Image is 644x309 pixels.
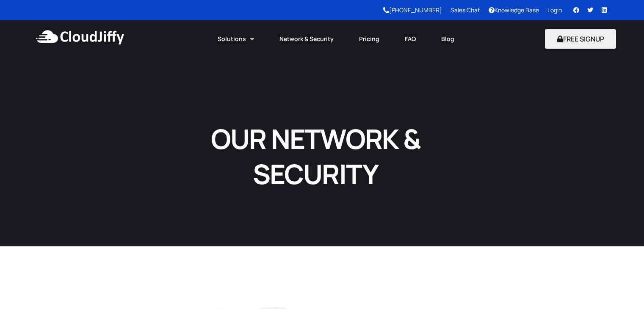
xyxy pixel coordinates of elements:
[267,30,346,48] a: Network & Security
[428,30,467,48] a: Blog
[346,30,392,48] a: Pricing
[383,6,442,14] a: [PHONE_NUMBER]
[545,29,616,49] button: FREE SIGNUP
[392,30,428,48] a: FAQ
[451,6,480,14] a: Sales Chat
[545,34,616,44] a: FREE SIGNUP
[489,6,539,14] a: Knowledge Base
[205,30,267,48] a: Solutions
[547,6,562,14] a: Login
[159,121,473,191] h1: OUR NETWORK & SECURITY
